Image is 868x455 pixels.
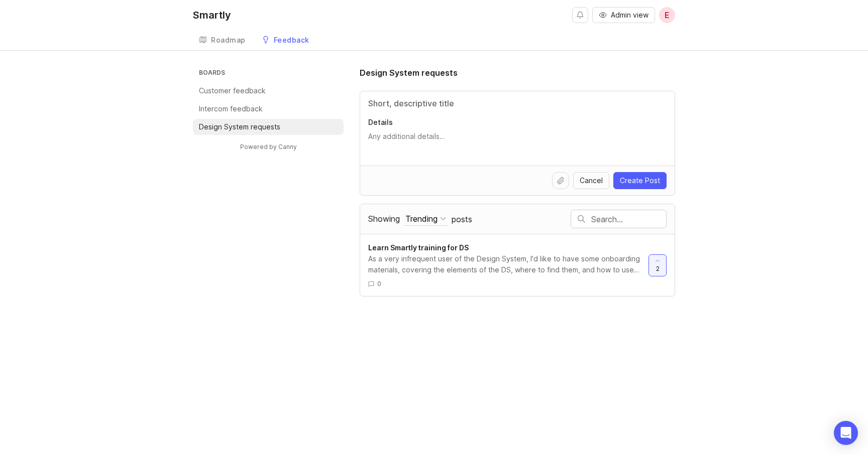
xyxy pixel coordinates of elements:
[368,117,667,127] p: Details
[620,176,660,186] span: Create Post
[211,37,246,44] div: Roadmap
[656,264,660,273] span: 2
[193,101,344,117] a: Intercom feedback
[239,141,298,153] a: Powered by Canny
[360,67,458,79] h1: Design System requests
[834,421,858,445] div: Open Intercom Messenger
[611,10,648,20] span: Admin view
[256,30,315,51] a: Feedback
[573,172,609,189] button: Cancel
[368,253,640,275] div: As a very infrequent user of the Design System, I'd like to have some onboarding materials, cover...
[199,122,280,132] p: Design System requests
[199,86,266,96] p: Customer feedback
[368,242,648,288] a: Learn Smartly training for DSAs a very infrequent user of the Design System, I'd like to have som...
[648,254,667,276] button: 2
[368,243,469,252] span: Learn Smartly training for DS
[368,97,667,109] input: Title
[368,214,400,224] span: Showing
[592,7,655,23] button: Admin view
[193,119,344,135] a: Design System requests
[193,83,344,99] a: Customer feedback
[403,212,448,226] button: Showing
[580,176,603,186] span: Cancel
[452,214,472,225] span: posts
[405,213,438,224] div: Trending
[193,10,231,20] div: Smartly
[591,214,666,225] input: Search…
[613,172,667,189] button: Create Post
[377,279,381,288] span: 0
[665,9,670,21] span: E
[572,7,588,23] button: Notifications
[193,30,252,51] a: Roadmap
[197,67,344,81] h3: Boards
[274,37,309,44] div: Feedback
[659,7,675,23] button: E
[199,104,263,114] p: Intercom feedback
[368,131,667,151] textarea: Details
